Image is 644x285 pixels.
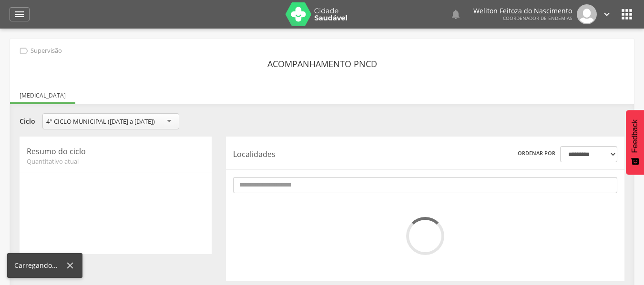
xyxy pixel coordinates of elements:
i:  [602,9,612,20]
p: Supervisão [31,47,62,55]
i:  [19,46,29,56]
p: Resumo do ciclo [27,146,204,157]
label: Ciclo [20,117,35,126]
a:  [450,4,461,24]
span: Quantitativo atual [27,157,204,166]
span: Coordenador de Endemias [503,15,572,21]
label: Ordenar por [518,149,555,157]
span: Feedback [631,119,639,153]
a:  [602,4,612,24]
i:  [450,9,461,20]
button: Feedback - Mostrar pesquisa [626,110,644,175]
div: 4° CICLO MUNICIPAL ([DATE] a [DATE]) [46,117,155,126]
header: Acompanhamento PNCD [267,55,377,72]
p: Weliton Feitoza do Nascimento [473,8,572,14]
a:  [10,7,30,21]
p: Localidades [233,149,397,160]
i:  [619,7,634,22]
i:  [14,9,25,20]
